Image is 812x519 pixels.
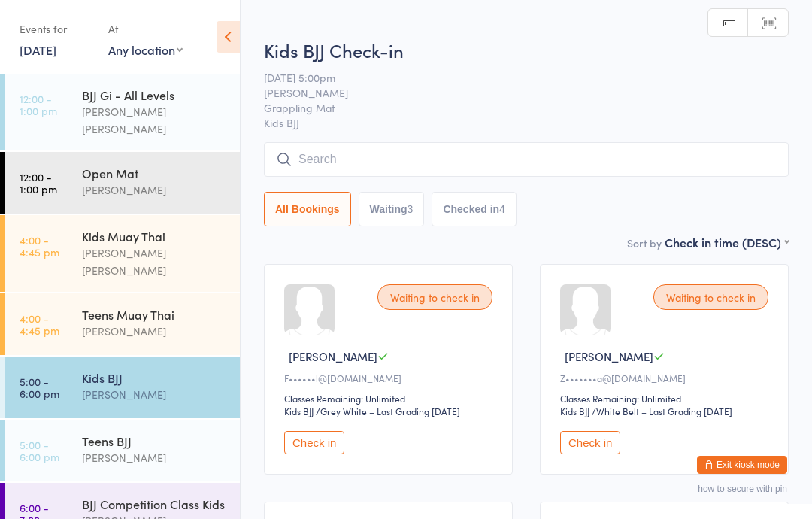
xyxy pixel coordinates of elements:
span: [PERSON_NAME] [264,85,765,100]
div: Waiting to check in [653,284,768,310]
div: Any location [108,41,183,58]
div: 3 [408,203,414,215]
a: 12:00 -1:00 pmBJJ Gi - All Levels[PERSON_NAME] [PERSON_NAME] [5,74,240,150]
span: Kids BJJ [264,115,789,130]
span: [PERSON_NAME] [289,348,377,364]
span: / White Belt – Last Grading [DATE] [592,405,732,417]
a: 12:00 -1:00 pmOpen Mat[PERSON_NAME] [5,152,240,214]
button: Exit kiosk mode [697,456,787,474]
time: 12:00 - 1:00 pm [20,93,57,117]
span: [PERSON_NAME] [565,348,653,364]
time: 4:00 - 4:45 pm [20,312,59,336]
button: Waiting3 [359,192,425,226]
button: Check in [560,431,620,454]
time: 5:00 - 6:00 pm [20,439,59,463]
button: All Bookings [264,192,351,226]
div: Teens BJJ [82,432,227,449]
time: 12:00 - 1:00 pm [20,171,57,195]
div: BJJ Gi - All Levels [82,86,227,103]
div: Kids Muay Thai [82,228,227,244]
div: Classes Remaining: Unlimited [284,392,497,405]
div: Kids BJJ [560,405,589,417]
a: 4:00 -4:45 pmKids Muay Thai[PERSON_NAME] [PERSON_NAME] [5,215,240,292]
div: 4 [499,203,505,215]
time: 5:00 - 6:00 pm [20,375,59,399]
time: 4:00 - 4:45 pm [20,234,59,258]
div: Z•••••••a@[DOMAIN_NAME] [560,372,773,384]
button: Check in [284,431,344,454]
div: Classes Remaining: Unlimited [560,392,773,405]
a: 4:00 -4:45 pmTeens Muay Thai[PERSON_NAME] [5,293,240,355]
div: [PERSON_NAME] [PERSON_NAME] [82,103,227,138]
button: Checked in4 [432,192,517,226]
span: / Grey White – Last Grading [DATE] [316,405,460,417]
div: Check in time (DESC) [665,234,789,250]
div: BJJ Competition Class Kids [82,496,227,512]
div: Events for [20,17,93,41]
div: [PERSON_NAME] [82,386,227,403]
input: Search [264,142,789,177]
div: F••••••l@[DOMAIN_NAME] [284,372,497,384]
div: [PERSON_NAME] [82,449,227,466]
div: [PERSON_NAME] [82,323,227,340]
a: [DATE] [20,41,56,58]
div: [PERSON_NAME] [PERSON_NAME] [82,244,227,279]
div: Open Mat [82,165,227,181]
h2: Kids BJJ Check-in [264,38,789,62]
label: Sort by [627,235,662,250]
div: [PERSON_NAME] [82,181,227,199]
div: At [108,17,183,41]
div: Teens Muay Thai [82,306,227,323]
span: [DATE] 5:00pm [264,70,765,85]
div: Kids BJJ [82,369,227,386]
span: Grappling Mat [264,100,765,115]
button: how to secure with pin [698,484,787,494]
a: 5:00 -6:00 pmTeens BJJ[PERSON_NAME] [5,420,240,481]
a: 5:00 -6:00 pmKids BJJ[PERSON_NAME] [5,357,240,418]
div: Kids BJJ [284,405,314,417]
div: Waiting to check in [377,284,492,310]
